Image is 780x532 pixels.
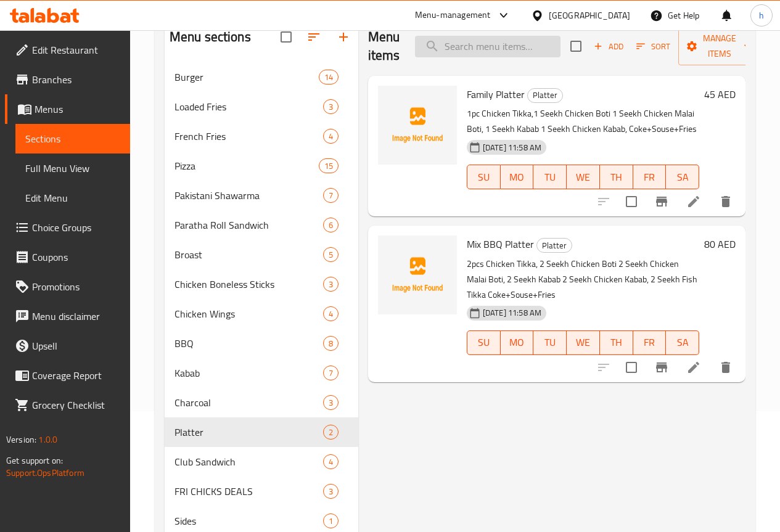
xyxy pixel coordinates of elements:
button: SU [467,165,501,189]
span: Select to update [618,189,644,215]
button: delete [711,353,741,382]
span: 15 [319,160,338,172]
span: Kabab [174,366,323,380]
a: Upsell [5,331,130,361]
div: Sides [174,514,323,528]
button: SA [666,165,699,189]
span: SA [671,334,694,351]
div: items [323,188,339,203]
a: Menu disclaimer [5,301,130,331]
span: 7 [324,367,338,379]
span: 3 [324,101,338,113]
a: Edit menu item [686,194,701,209]
button: delete [711,187,741,216]
div: Charcoal [174,395,323,410]
button: Sort [633,37,673,56]
div: Loaded Fries3 [165,92,358,121]
h6: 45 AED [704,86,736,103]
span: WE [572,334,595,351]
button: TU [533,330,567,355]
h2: Menu items [368,28,400,65]
div: Pizza [174,158,319,173]
button: Add section [329,22,358,52]
span: FR [638,168,662,186]
div: Charcoal3 [165,388,358,417]
button: FR [633,330,667,355]
span: 1 [324,515,338,527]
span: FR [638,334,662,351]
div: Paratha Roll Sandwich6 [165,210,358,240]
span: 5 [324,249,338,261]
div: French Fries4 [165,121,358,151]
button: FR [633,165,667,189]
span: TU [538,334,562,351]
span: Platter [537,239,572,253]
span: Sort items [628,37,678,56]
h6: 80 AED [704,235,736,253]
button: SU [467,330,501,355]
span: 3 [324,486,338,497]
span: Choice Groups [32,220,120,235]
span: Family Platter [467,85,525,104]
span: MO [506,334,529,351]
span: Get support on: [6,452,63,469]
span: Club Sandwich [174,454,323,469]
a: Menus [5,94,130,124]
div: Platter2 [165,417,358,447]
span: WE [572,168,595,186]
div: Burger14 [165,62,358,92]
a: Promotions [5,272,130,301]
span: Version: [6,432,36,448]
div: [GEOGRAPHIC_DATA] [549,9,630,22]
span: Manage items [688,31,751,62]
div: Paratha Roll Sandwich [174,218,323,232]
a: Choice Groups [5,213,130,242]
span: Edit Menu [25,190,120,205]
div: items [323,129,339,144]
div: Broast5 [165,240,358,269]
img: Family Platter [378,86,457,165]
span: Sections [25,131,120,146]
span: 1.0.0 [38,432,57,448]
div: items [323,336,339,351]
span: 4 [324,308,338,320]
span: TU [538,168,562,186]
div: items [323,218,339,232]
span: Loaded Fries [174,99,323,114]
div: Menu-management [415,8,491,23]
span: Coverage Report [32,368,120,383]
button: Manage items [678,27,761,65]
div: items [323,425,339,440]
a: Sections [15,124,130,153]
p: 1pc Chicken Tikka,1 Seekh Chicken Boti 1 Seekh Chicken Malai Boti, 1 Seekh Kabab 1 Seekh Chicken ... [467,106,699,137]
span: TH [605,168,628,186]
a: Coupons [5,242,130,272]
button: WE [567,165,600,189]
button: MO [501,165,534,189]
h2: Menu sections [170,28,251,46]
div: Club Sandwich4 [165,447,358,477]
div: Platter [536,238,572,253]
span: FRI CHICKS DEALS [174,484,323,499]
span: [DATE] 11:58 AM [478,307,546,319]
span: Grocery Checklist [32,398,120,412]
div: Chicken Boneless Sticks3 [165,269,358,299]
span: Broast [174,247,323,262]
div: FRI CHICKS DEALS3 [165,477,358,506]
a: Edit menu item [686,360,701,375]
span: MO [506,168,529,186]
div: Pizza15 [165,151,358,181]
a: Edit Restaurant [5,35,130,65]
div: items [319,158,339,173]
p: 2pcs Chicken Tikka, 2 Seekh Chicken Boti 2 Seekh Chicken Malai Boti, 2 Seekh Kabab 2 Seekh Chicke... [467,256,699,303]
span: 6 [324,219,338,231]
div: Pakistani Shawarma7 [165,181,358,210]
div: BBQ8 [165,329,358,358]
button: TH [600,165,633,189]
span: h [759,9,764,22]
a: Support.OpsPlatform [6,465,84,481]
span: [DATE] 11:58 AM [478,142,546,153]
span: Burger [174,70,319,84]
img: Mix BBQ Platter [378,235,457,314]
